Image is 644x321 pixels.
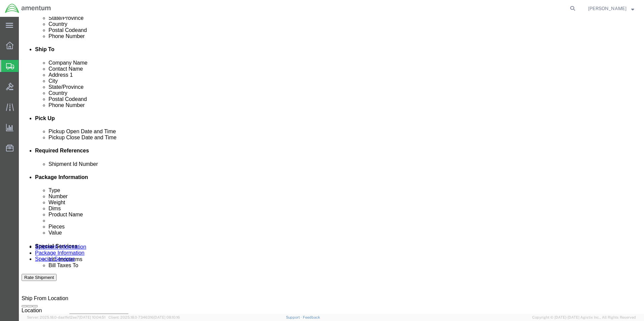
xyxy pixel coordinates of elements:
[79,315,105,319] span: [DATE] 10:04:51
[5,3,51,13] img: logo
[108,315,180,319] span: Client: 2025.18.0-7346316
[303,315,320,319] a: Feedback
[532,315,636,320] span: Copyright © [DATE]-[DATE] Agistix Inc., All Rights Reserved
[154,315,180,319] span: [DATE] 08:10:16
[27,315,105,319] span: Server: 2025.18.0-daa1fe12ee7
[588,4,635,12] button: [PERSON_NAME]
[588,5,626,12] span: Zachary Bolhuis
[19,17,644,314] iframe: FS Legacy Container
[286,315,303,319] a: Support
